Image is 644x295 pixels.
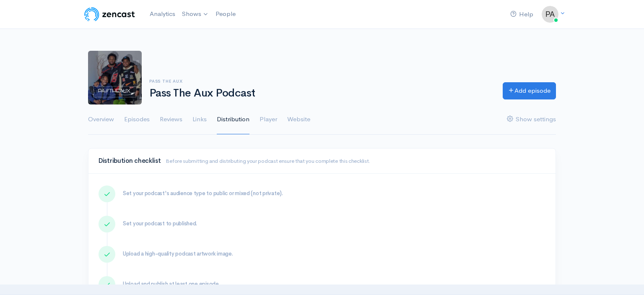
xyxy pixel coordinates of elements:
[99,157,545,164] h4: Distribution checklist
[146,5,179,23] a: Analytics
[507,104,556,135] a: Show settings
[542,6,558,23] img: ...
[123,250,233,257] span: Upload a high-quality podcast artwork image.
[149,79,493,84] h6: Pass The Aux
[123,280,220,287] span: Upload and publish at least one episode.
[166,157,370,164] small: Before submitting and distributing your podcast ensure that you complete this checklist.
[83,6,136,23] img: ZenCast Logo
[160,104,182,135] a: Reviews
[507,5,537,23] a: Help
[124,104,150,135] a: Episodes
[212,5,239,23] a: People
[88,104,114,135] a: Overview
[287,104,310,135] a: Website
[149,87,493,99] h1: Pass The Aux Podcast
[217,104,249,135] a: Distribution
[260,104,277,135] a: Player
[192,104,207,135] a: Links
[123,220,197,227] span: Set your podcast to published.
[503,82,556,99] a: Add episode
[123,190,283,197] span: Set your podcast's audience type to public or mixed (not private).
[179,5,212,23] a: Shows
